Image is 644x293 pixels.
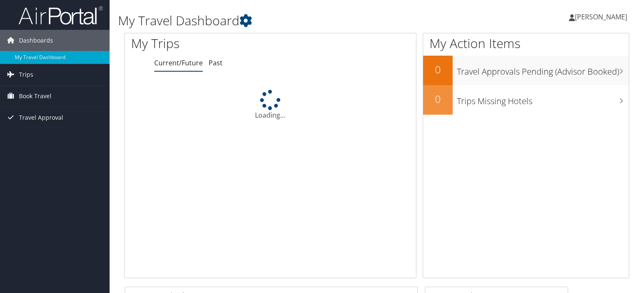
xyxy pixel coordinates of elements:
[125,90,416,120] div: Loading...
[19,64,33,85] span: Trips
[423,56,629,85] a: 0Travel Approvals Pending (Advisor Booked)
[457,62,629,78] h3: Travel Approvals Pending (Advisor Booked)
[423,85,629,115] a: 0Trips Missing Hotels
[423,62,453,77] h2: 0
[19,5,103,25] img: airportal-logo.png
[154,58,203,67] a: Current/Future
[575,12,627,22] span: [PERSON_NAME]
[423,92,453,106] h2: 0
[423,35,629,52] h1: My Action Items
[19,86,51,107] span: Book Travel
[19,107,63,128] span: Travel Approval
[209,58,223,67] a: Past
[457,91,629,107] h3: Trips Missing Hotels
[569,4,636,30] a: [PERSON_NAME]
[19,30,53,51] span: Dashboards
[118,12,463,30] h1: My Travel Dashboard
[131,35,288,52] h1: My Trips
